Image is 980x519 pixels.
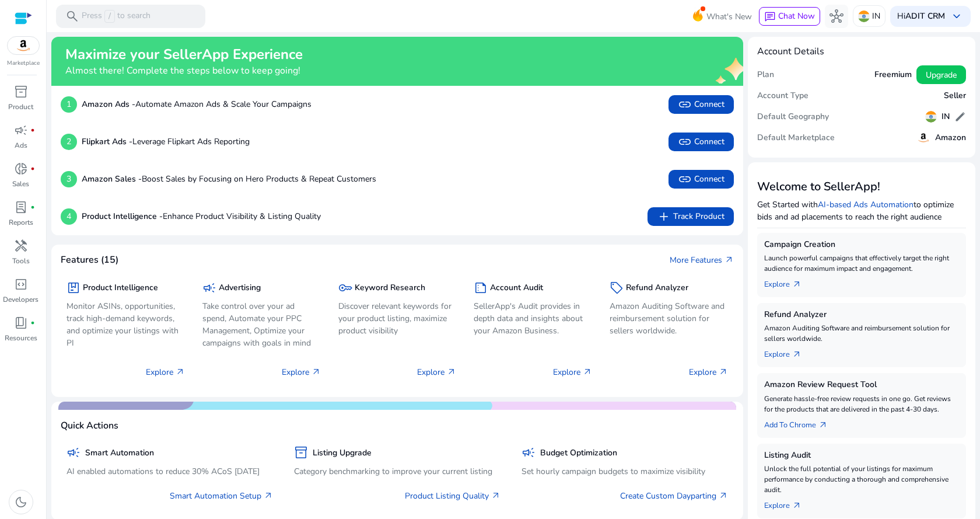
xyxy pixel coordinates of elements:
[282,366,321,378] p: Explore
[764,11,776,23] span: chat
[757,46,824,57] h4: Account Details
[764,451,959,461] h5: Listing Audit
[8,37,39,54] img: amazon.svg
[757,133,835,143] h5: Default Marketplace
[30,205,35,210] span: fiber_manual_record
[818,420,828,430] span: arrow_outward
[944,91,966,101] h5: Seller
[14,200,28,214] span: lab_profile
[82,99,135,110] b: Amazon Ads -
[294,445,308,459] span: inventory_2
[764,323,959,344] p: Amazon Auditing Software and reimbursement solution for sellers worldwide.
[764,253,959,274] p: Launch powerful campaigns that effectively target the right audience for maximum impact and engag...
[338,281,352,295] span: key
[792,350,801,359] span: arrow_outward
[610,300,728,337] p: Amazon Auditing Software and reimbursement solution for sellers worldwide.
[9,217,33,228] p: Reports
[540,448,617,458] h5: Budget Optimization
[61,134,77,150] p: 2
[491,491,501,500] span: arrow_outward
[474,300,592,337] p: SellerApp's Audit provides in depth data and insights about your Amazon Business.
[757,112,829,122] h5: Default Geography
[668,133,734,151] button: linkConnect
[647,207,734,226] button: addTrack Product
[12,256,30,266] p: Tools
[3,294,38,305] p: Developers
[757,180,966,194] h3: Welcome to SellerApp!
[678,135,692,149] span: link
[825,5,848,28] button: hub
[65,65,303,76] h4: Almost there! Complete the steps below to keep going!
[858,11,870,22] img: in.svg
[7,59,40,68] p: Marketplace
[764,344,811,360] a: Explorearrow_outward
[764,495,811,511] a: Explorearrow_outward
[65,9,79,23] span: search
[620,490,728,502] a: Create Custom Dayparting
[942,112,950,122] h5: IN
[757,70,774,80] h5: Plan
[14,162,28,176] span: donut_small
[30,321,35,325] span: fiber_manual_record
[61,96,77,113] p: 1
[66,465,273,478] p: AI enabled automations to reduce 30% ACoS [DATE]
[678,97,692,112] span: link
[757,198,966,223] p: Get Started with to optimize bids and ad placements to reach the right audience
[521,445,535,459] span: campaign
[583,367,592,377] span: arrow_outward
[916,65,966,84] button: Upgrade
[447,367,456,377] span: arrow_outward
[678,97,724,112] span: Connect
[778,11,815,22] span: Chat Now
[338,300,457,337] p: Discover relevant keywords for your product listing, maximize product visibility
[61,171,77,187] p: 3
[417,366,456,378] p: Explore
[66,445,80,459] span: campaign
[66,300,185,349] p: Monitor ASINs, opportunities, track high-demand keywords, and optimize your listings with PI
[764,274,811,290] a: Explorearrow_outward
[521,465,728,478] p: Set hourly campaign budgets to maximize visibility
[950,9,964,23] span: keyboard_arrow_down
[678,172,692,186] span: link
[294,465,501,478] p: Category benchmarking to improve your current listing
[14,123,28,137] span: campaign
[82,210,321,222] p: Enhance Product Visibility & Listing Quality
[719,491,728,500] span: arrow_outward
[311,367,321,377] span: arrow_outward
[82,173,142,184] b: Amazon Sales -
[83,283,158,293] h5: Product Intelligence
[14,495,28,509] span: dark_mode
[170,490,273,502] a: Smart Automation Setup
[30,128,35,133] span: fiber_manual_record
[61,255,118,266] h4: Features (15)
[8,102,33,112] p: Product
[764,380,959,390] h5: Amazon Review Request Tool
[792,501,801,510] span: arrow_outward
[935,133,966,143] h5: Amazon
[610,281,624,295] span: sell
[668,95,734,114] button: linkConnect
[14,85,28,99] span: inventory_2
[764,393,959,414] p: Generate hassle-free review requests in one go. Get reviews for the products that are delivered i...
[264,491,273,500] span: arrow_outward
[176,367,185,377] span: arrow_outward
[82,173,376,185] p: Boost Sales by Focusing on Hero Products & Repeat Customers
[82,10,150,23] p: Press to search
[405,490,501,502] a: Product Listing Quality
[764,464,959,495] p: Unlock the full potential of your listings for maximum performance by conducting a thorough and c...
[82,136,132,147] b: Flipkart Ads -
[553,366,592,378] p: Explore
[829,9,843,23] span: hub
[313,448,372,458] h5: Listing Upgrade
[818,199,914,210] a: AI-based Ads Automation
[82,211,163,222] b: Product Intelligence -
[65,46,303,63] h2: Maximize your SellerApp Experience
[146,366,185,378] p: Explore
[678,135,724,149] span: Connect
[5,333,37,343] p: Resources
[202,281,216,295] span: campaign
[905,11,945,22] b: ADIT CRM
[12,179,29,189] p: Sales
[724,255,734,264] span: arrow_outward
[202,300,321,349] p: Take control over your ad spend, Automate your PPC Management, Optimize your campaigns with goals...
